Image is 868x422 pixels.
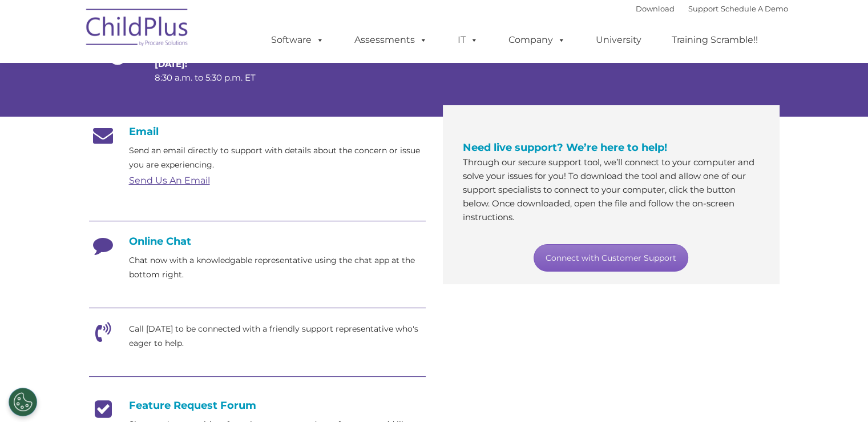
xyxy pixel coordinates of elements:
[497,29,577,51] a: Company
[721,4,788,13] a: Schedule A Demo
[446,29,490,51] a: IT
[89,235,426,248] h4: Online Chat
[155,58,187,69] strong: [DATE]:
[463,141,667,154] span: Need live support? We’re here to help!
[129,253,426,282] p: Chat now with a knowledgable representative using the chat app at the bottom right.
[9,388,37,416] button: Cookies Settings
[688,4,718,13] a: Support
[534,244,688,272] a: Connect with Customer Support
[89,125,426,138] h4: Email
[636,4,675,13] a: Download
[463,156,760,224] p: Through our secure support tool, we’ll connect to your computer and solve your issues for you! To...
[129,175,210,186] a: Send Us An Email
[584,29,653,51] a: University
[660,29,769,51] a: Training Scramble!!
[129,144,426,172] p: Send an email directly to support with details about the concern or issue you are experiencing.
[129,322,426,351] p: Call [DATE] to be connected with a friendly support representative who's eager to help.
[636,4,788,13] font: |
[260,29,336,51] a: Software
[80,1,195,58] img: ChildPlus by Procare Solutions
[343,29,439,51] a: Assessments
[89,399,426,412] h4: Feature Request Forum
